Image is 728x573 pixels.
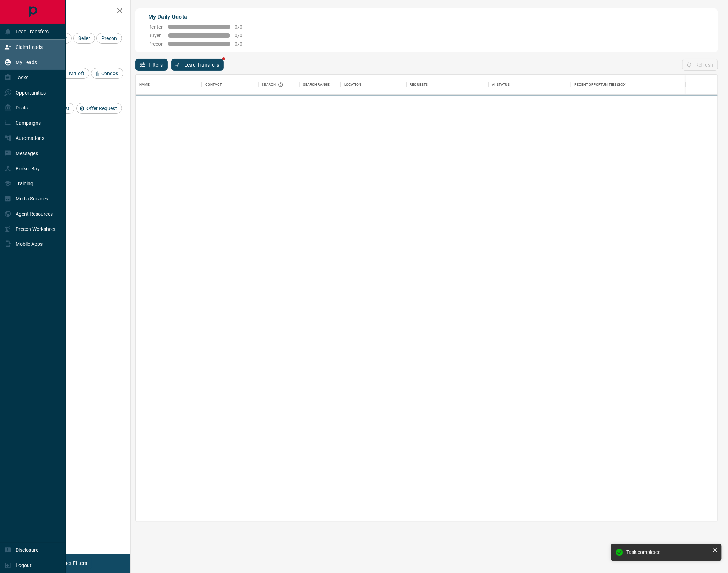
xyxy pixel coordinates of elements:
div: Search Range [303,75,330,95]
button: Lead Transfers [171,59,224,71]
div: Contact [202,75,258,95]
div: Seller [73,33,95,44]
div: Requests [407,75,489,95]
div: Name [139,75,150,95]
span: 0 / 0 [235,33,250,38]
div: AI Status [492,75,510,95]
div: MrLoft [59,68,89,79]
div: Recent Opportunities (30d) [575,75,627,95]
p: My Daily Quota [148,13,250,21]
div: Contact [205,75,222,95]
div: Name [136,75,202,95]
div: Location [341,75,407,95]
span: Seller [76,35,93,41]
h2: Filters [23,7,123,16]
div: Search [262,75,285,95]
span: MrLoft [67,70,87,76]
span: Precon [148,41,164,47]
div: Task completed [627,550,710,555]
div: Requests [410,75,428,95]
span: 0 / 0 [235,41,250,47]
div: AI Status [489,75,571,95]
span: 0 / 0 [235,24,250,30]
div: Condos [91,68,123,79]
div: Location [344,75,362,95]
div: Search Range [299,75,341,95]
div: Recent Opportunities (30d) [571,75,686,95]
button: Reset Filters [54,557,92,569]
div: Offer Request [76,103,122,114]
span: Offer Request [84,106,119,111]
span: Precon [99,35,119,41]
span: Renter [148,24,164,30]
span: Condos [99,70,121,76]
span: Buyer [148,33,164,38]
div: Precon [96,33,122,44]
button: Filters [135,59,168,71]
